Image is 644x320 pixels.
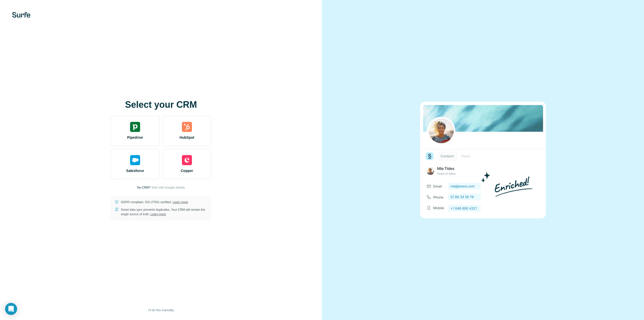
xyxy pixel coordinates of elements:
[148,308,174,312] span: I’ll do this manually
[12,12,30,18] img: Surfe's logo
[150,212,166,216] a: Learn more
[182,155,192,165] img: copper's logo
[121,207,207,217] p: Smart data sync prevents duplicates. Your CRM will remain the single source of truth.
[420,102,546,218] img: none image
[145,306,177,314] button: I’ll do this manually
[173,200,188,204] a: Learn more
[180,135,194,140] span: HubSpot
[182,122,192,132] img: hubspot's logo
[137,185,150,190] p: No CRM?
[151,185,185,190] button: Start with Google Sheets
[130,155,140,165] img: salesforce's logo
[126,168,144,173] span: Salesforce
[130,122,140,132] img: pipedrive's logo
[5,303,17,315] div: Open Intercom Messenger
[181,168,193,173] span: Copper
[127,135,143,140] span: Pipedrive
[111,100,211,110] h1: Select your CRM
[121,200,188,204] p: GDPR compliant. ISO-27001 certified.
